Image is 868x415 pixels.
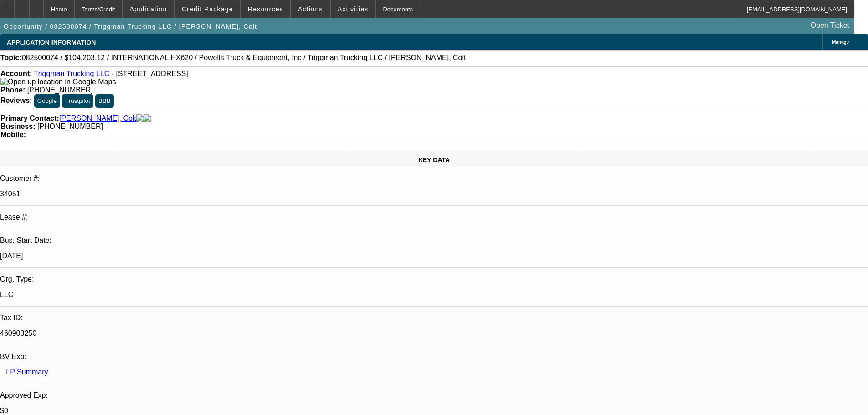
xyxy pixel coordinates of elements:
strong: Phone: [0,86,25,94]
button: Actions [291,0,330,18]
img: facebook-icon.png [136,114,144,123]
a: Triggman Trucking LLC [34,70,109,77]
span: APPLICATION INFORMATION [7,39,96,46]
a: [PERSON_NAME], Colt [59,114,136,123]
span: Credit Package [182,5,233,13]
button: Application [123,0,174,18]
span: Resources [248,5,283,13]
span: [PHONE_NUMBER] [27,86,93,94]
button: Credit Package [175,0,240,18]
span: 082500074 / $104,203.12 / INTERNATIONAL HX620 / Powells Truck & Equipment, Inc / Triggman Truckin... [22,54,466,62]
img: Open up location in Google Maps [0,78,116,86]
a: LP Summary [6,368,48,376]
strong: Business: [0,123,35,130]
span: [PHONE_NUMBER] [37,123,103,130]
span: Activities [338,5,369,13]
img: linkedin-icon.png [144,114,151,123]
span: KEY DATA [418,156,450,164]
button: Resources [241,0,290,18]
strong: Primary Contact: [0,114,59,123]
button: Activities [331,0,375,18]
button: Trustpilot [62,94,93,108]
span: Application [129,5,167,13]
span: Manage [832,40,849,45]
strong: Account: [0,70,32,77]
button: BBB [95,94,114,108]
button: Google [34,94,60,108]
span: - [STREET_ADDRESS] [112,70,188,77]
span: Actions [298,5,323,13]
span: Opportunity / 082500074 / Triggman Trucking LLC / [PERSON_NAME], Colt [4,23,257,30]
a: Open Ticket [807,18,853,33]
strong: Topic: [0,54,22,62]
strong: Mobile: [0,131,26,138]
a: View Google Maps [0,78,116,86]
strong: Reviews: [0,97,32,104]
